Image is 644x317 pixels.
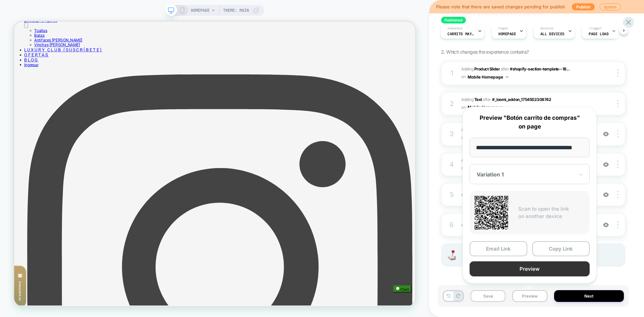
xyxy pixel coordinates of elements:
span: Page Load [589,32,608,36]
span: Trigger [589,26,602,31]
img: down arrow [506,76,508,78]
a: Batas [27,15,41,22]
div: 5 [448,189,455,201]
div: 4 [448,158,455,170]
img: crossed eye [603,192,609,198]
span: Adding [461,97,482,102]
span: Audience [447,26,463,31]
span: HOMEPAGE [191,5,210,16]
p: Preview "Botón carrito de compras" on page [470,114,590,131]
a: Vinchas [PERSON_NAME] [27,28,88,35]
b: Text [474,97,482,102]
a: Ofertas [13,41,46,48]
span: #_loomi_addon_1754502308742 [492,97,551,102]
button: Mobile Homepage [468,73,508,81]
span: Adding [461,66,500,71]
img: close [617,221,619,228]
a: Toallas [27,9,44,15]
button: Preview [512,290,547,302]
button: Ignore [600,3,621,10]
span: 1. What audience and where will the experience run? [441,11,546,16]
span: Pages [498,26,508,31]
img: Joystick [445,250,459,260]
div: 6 [448,219,455,231]
a: Antifaces [PERSON_NAME] [27,22,91,28]
span: 2. Which changes the experience contains? [441,49,529,55]
button: Copy Link [532,241,590,256]
span: #shopify-section-template--18... [510,66,570,71]
button: Publish [572,3,595,10]
img: close [617,191,619,198]
p: Scan to open the link on another device [518,205,585,220]
a: Blog [13,48,33,55]
button: Preview [470,261,590,276]
img: close [617,161,619,168]
button: Save [471,290,505,302]
span: AFTER [501,66,509,71]
span: AFTER [483,97,491,102]
img: close [617,69,619,77]
span: Published [441,17,466,23]
img: close [617,130,619,138]
span: HOMEPAGE [498,32,516,36]
span: Devices [540,26,553,31]
img: close [617,100,619,107]
img: crossed eye [603,162,609,167]
button: Email Link [470,241,527,256]
button: Next [554,290,624,302]
div: 3 [448,128,455,140]
a: Luxury Club (Suscríbete) [13,35,117,41]
a: Ingresar [13,55,33,61]
span: ALL DEVICES [540,32,565,36]
span: Theme: MAIN [223,5,249,16]
b: Product Slider [474,66,500,71]
span: on [461,73,466,81]
img: crossed eye [603,131,609,137]
img: crossed eye [603,222,609,228]
span: Carrito mayor a 1 [447,32,474,36]
button: Baño y Spa [13,2,19,9]
div: 2 [448,98,455,110]
div: 1 [448,67,455,79]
